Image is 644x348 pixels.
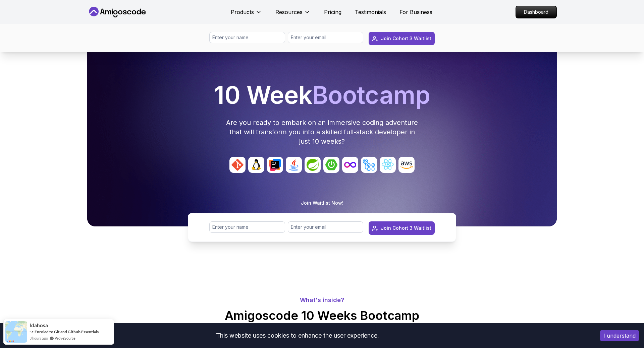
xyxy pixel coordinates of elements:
[600,330,639,341] button: Accept cookies
[30,335,48,341] span: 3 hours ago
[305,157,321,173] img: avatar_4
[209,32,285,43] input: Enter your name
[369,32,435,45] button: Join Cohort 3 Waitlist
[355,8,386,16] a: Testimonials
[5,321,27,343] img: provesource social proof notification image
[5,328,590,343] div: This website uses cookies to enhance the user experience.
[380,157,396,173] img: avatar_8
[30,329,34,334] span: ->
[616,321,637,341] iframe: chat widget
[288,32,364,43] input: Enter your email
[381,225,431,231] div: Join Cohort 3 Waitlist
[381,35,431,42] div: Join Cohort 3 Waitlist
[229,157,246,173] img: avatar_0
[398,157,415,173] img: avatar_9
[312,80,430,110] span: Bootcamp
[267,157,283,173] img: avatar_2
[225,118,419,146] p: Are you ready to embark on an immersive coding adventure that will transform you into a skilled f...
[55,335,75,341] a: ProveSource
[231,8,262,21] button: Products
[361,157,377,173] img: avatar_7
[369,221,435,235] button: Join Cohort 3 Waitlist
[30,323,48,328] span: Idahosa
[324,8,341,16] a: Pricing
[342,157,358,173] img: avatar_6
[275,8,311,21] button: Resources
[209,221,285,233] input: Enter your name
[517,200,637,318] iframe: chat widget
[90,83,554,107] h1: 10 Week
[301,200,343,206] p: Join Waitlist Now!
[323,157,339,173] img: avatar_5
[399,8,432,16] a: For Business
[288,221,364,233] input: Enter your email
[286,157,302,173] img: avatar_3
[275,8,303,16] p: Resources
[248,157,264,173] img: avatar_1
[516,6,557,18] a: Dashboard
[35,329,99,334] a: Enroled to Git and Github Essentials
[231,8,254,16] p: Products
